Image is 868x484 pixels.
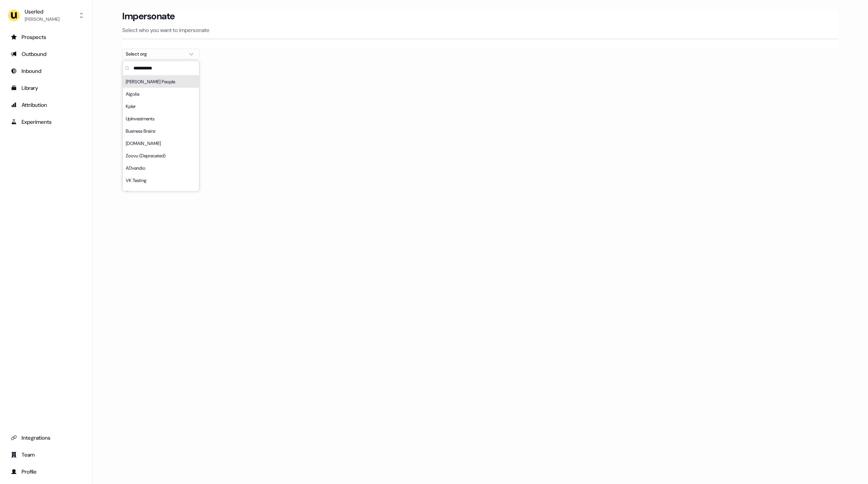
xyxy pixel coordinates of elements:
a: Go to outbound experience [6,48,86,60]
a: Go to attribution [6,99,86,111]
a: Go to experiments [6,116,86,128]
div: [DOMAIN_NAME] [123,137,199,150]
div: Algolia [123,88,199,100]
a: Go to profile [6,465,86,478]
div: Select org [126,50,184,58]
div: Profile [11,468,81,476]
a: Go to team [6,449,86,461]
div: Attribution [11,101,81,109]
a: Go to integrations [6,432,86,444]
div: Library [11,84,81,92]
a: Go to templates [6,82,86,94]
button: Userled[PERSON_NAME] [6,6,86,25]
div: Experiments [11,118,81,126]
div: ADvendio [123,162,199,174]
div: [PERSON_NAME] People [123,76,199,88]
div: Talkpad Ltd [123,187,199,199]
div: UpInvestments [123,113,199,125]
div: Integrations [11,434,81,442]
div: Userled [25,8,59,15]
div: Prospects [11,33,81,41]
div: Zoovu (Deprecated) [123,150,199,162]
div: [PERSON_NAME] [25,15,59,23]
h3: Impersonate [122,10,175,22]
div: Team [11,451,81,459]
button: Select org [122,49,199,59]
div: Business Brainz [123,125,199,137]
a: Go to prospects [6,31,86,43]
div: Inbound [11,67,81,75]
p: Select who you want to impersonate [122,26,838,34]
div: VK Testing [123,174,199,187]
div: Suggestions [123,76,199,191]
a: Go to Inbound [6,65,86,77]
div: Outbound [11,50,81,58]
div: Kpler [123,100,199,113]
